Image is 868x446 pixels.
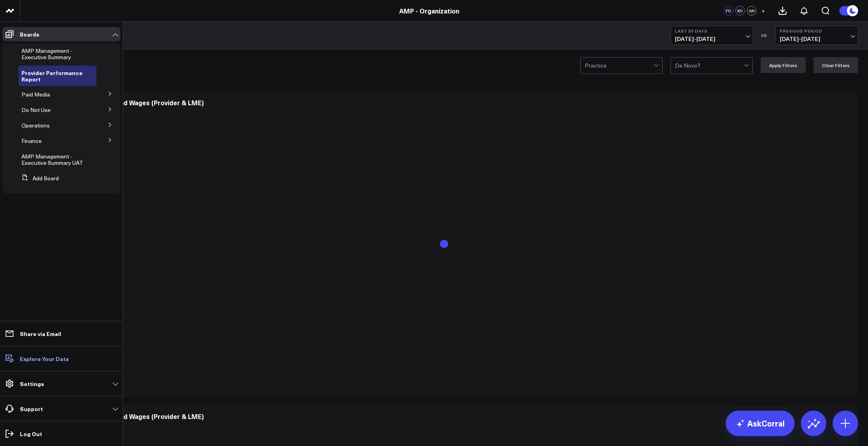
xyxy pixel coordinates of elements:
a: Operations [21,122,50,129]
div: KD [735,6,745,15]
span: Do Not Use [21,106,50,114]
div: GR [747,6,756,15]
span: AMP Management - Executive Summary UAT [21,153,83,166]
b: Last 30 Days [675,29,749,33]
div: FD [724,6,733,15]
a: AMP Management - Executive Summary UAT [21,153,89,166]
p: Support [20,405,43,412]
a: AskCorral [726,411,795,436]
a: Provider Performance Report [21,70,87,82]
div: VS [757,33,771,38]
a: Paid Media [21,91,50,98]
span: + [762,8,765,14]
span: Provider Performance Report [21,69,83,83]
button: + [758,6,768,15]
button: Last 30 Days[DATE]-[DATE] [671,26,753,45]
button: Previous Period[DATE]-[DATE] [775,26,858,45]
button: Add Board [18,171,59,185]
b: Previous Period [780,29,854,33]
a: AMP Management - Executive Summary [21,48,89,60]
span: AMP Management - Executive Summary [21,47,72,61]
a: AMP - Organization [399,6,459,15]
p: Explore Your Data [20,355,69,362]
p: Boards [20,31,39,37]
button: Apply Filters [761,57,806,73]
span: Paid Media [21,91,50,98]
a: Log Out [2,427,120,441]
a: Finance [21,138,42,144]
a: Do Not Use [21,107,50,113]
p: Share via Email [20,330,61,337]
button: Clear Filters [814,57,858,73]
span: [DATE] - [DATE] [675,36,749,42]
p: Settings [20,380,44,387]
span: [DATE] - [DATE] [780,36,854,42]
p: Log Out [20,431,42,437]
span: Finance [21,137,42,145]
